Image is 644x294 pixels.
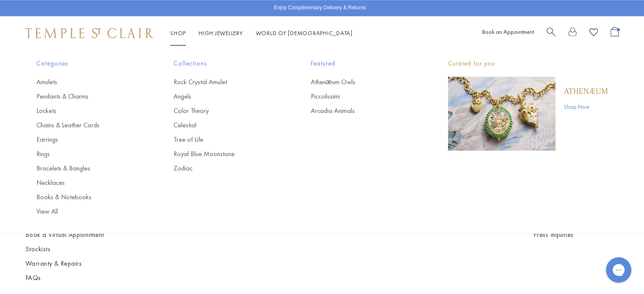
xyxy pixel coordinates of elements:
[564,87,608,96] a: Athenæum
[174,77,277,87] a: Rock Crystal Amulet
[36,207,140,216] a: View All
[611,27,619,40] a: Open Shopping Bag
[602,254,636,286] iframe: Gorgias live chat messenger
[547,27,556,40] a: Search
[25,230,112,239] a: Book a Virtual Appointment
[174,164,277,173] a: Zodiac
[174,58,277,69] span: Collections
[589,27,598,40] a: View Wishlist
[170,28,353,38] nav: Main navigation
[25,245,112,254] a: Stockists
[311,58,414,69] span: Featured
[36,77,140,87] a: Amulets
[274,4,366,12] p: Enjoy Complimentary Delivery & Returns
[36,164,140,173] a: Bracelets & Bangles
[36,178,140,187] a: Necklaces
[199,29,243,37] a: High JewelleryHigh Jewellery
[311,77,414,87] a: Athenæum Owls
[170,29,186,37] a: ShopShop
[36,92,140,101] a: Pendants & Charms
[564,102,608,111] a: Shop Now
[36,135,140,144] a: Earrings
[311,106,414,115] a: Arcadia Animals
[25,28,153,38] img: Temple St. Clair
[36,149,140,159] a: Rings
[25,259,112,268] a: Warranty & Repairs
[36,121,140,130] a: Chains & Leather Cords
[482,28,534,36] a: Book an Appointment
[36,58,140,69] span: Categories
[174,149,277,159] a: Royal Blue Moonstone
[25,273,112,283] a: FAQs
[311,92,414,101] a: Piccolissimi
[174,121,277,130] a: Celestial
[174,106,277,115] a: Color Theory
[448,58,608,69] p: Curated for you
[36,192,140,202] a: Books & Notebooks
[533,230,619,239] a: Press Inquiries
[174,92,277,101] a: Angels
[174,135,277,144] a: Tree of Life
[36,106,140,115] a: Lockets
[256,29,353,37] a: World of [DEMOGRAPHIC_DATA]World of [DEMOGRAPHIC_DATA]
